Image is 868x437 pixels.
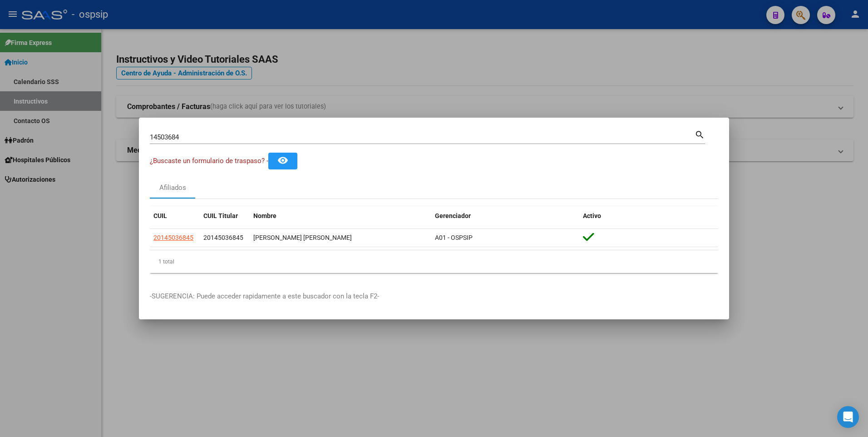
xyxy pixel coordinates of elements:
[837,406,859,428] div: Open Intercom Messenger
[277,155,288,166] mat-icon: remove_red_eye
[150,157,268,165] span: ¿Buscaste un formulario de traspaso? -
[203,212,238,219] span: CUIL Titular
[203,234,243,241] span: 20145036845
[579,206,718,226] datatable-header-cell: Activo
[435,234,473,241] span: A01 - OSPSIP
[159,183,186,193] div: Afiliados
[200,206,250,226] datatable-header-cell: CUIL Titular
[150,250,718,273] div: 1 total
[250,206,431,226] datatable-header-cell: Nombre
[153,234,193,241] span: 20145036845
[150,206,200,226] datatable-header-cell: CUIL
[435,212,471,219] span: Gerenciador
[695,129,705,139] mat-icon: search
[583,212,601,219] span: Activo
[150,291,718,302] p: -SUGERENCIA: Puede acceder rapidamente a este buscador con la tecla F2-
[431,206,579,226] datatable-header-cell: Gerenciador
[253,212,276,219] span: Nombre
[253,233,428,243] div: [PERSON_NAME] [PERSON_NAME]
[153,212,167,219] span: CUIL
